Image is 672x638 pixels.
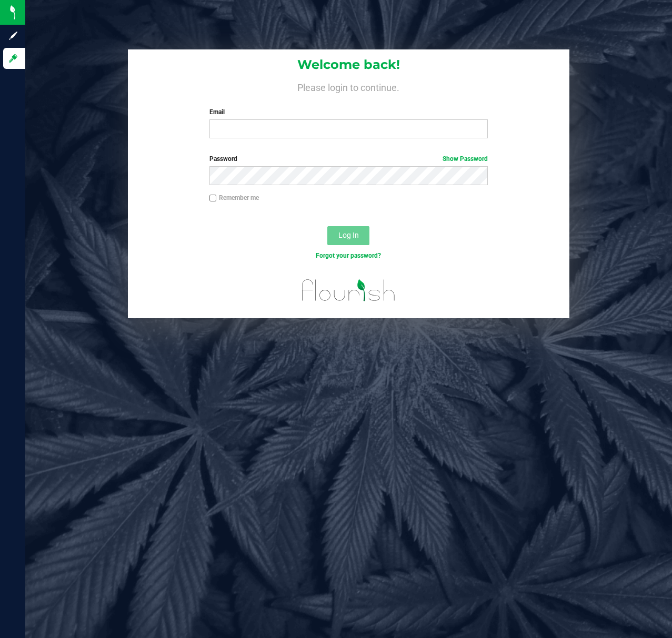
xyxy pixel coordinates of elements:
inline-svg: Log in [8,53,18,64]
span: Password [209,155,237,163]
h1: Welcome back! [128,58,569,72]
label: Remember me [209,193,259,202]
a: Show Password [443,155,488,163]
inline-svg: Sign up [8,31,18,41]
a: Forgot your password? [316,252,381,259]
input: Remember me [209,195,217,202]
h4: Please login to continue. [128,80,569,93]
label: Email [209,107,488,117]
span: Log In [338,231,359,239]
img: flourish_logo.svg [294,271,404,309]
button: Log In [327,226,369,245]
